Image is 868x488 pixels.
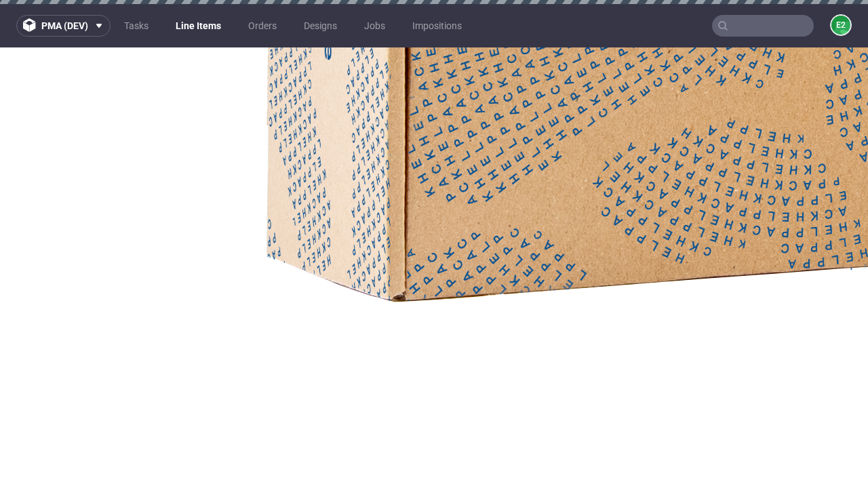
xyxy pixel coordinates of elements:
[41,21,88,30] span: pma (dev)
[16,15,111,37] button: pma (dev)
[116,15,157,37] a: Tasks
[167,15,229,37] a: Line Items
[356,15,393,37] a: Jobs
[404,15,470,37] a: Impositions
[831,16,850,35] figcaption: e2
[296,15,345,37] a: Designs
[240,15,285,37] a: Orders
